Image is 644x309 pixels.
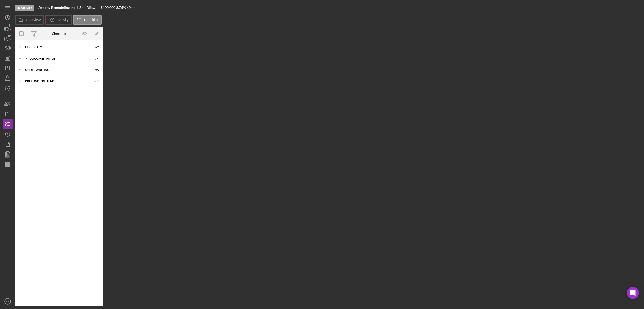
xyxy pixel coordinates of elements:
[90,80,99,83] div: 0 / 15
[90,57,99,60] div: 0 / 20
[25,68,87,71] div: Underwriting
[26,18,41,22] label: Overview
[79,6,101,10] div: Snir Bijawi
[116,6,126,10] div: 8.75 %
[127,6,136,10] div: 60 mo
[101,5,115,10] span: $100,000
[627,287,639,299] div: Open Intercom Messenger
[73,15,102,25] button: Checklist
[25,46,87,49] div: Eligibility
[38,6,75,10] b: Atticity Remodeling Inc
[15,15,44,25] button: Overview
[45,15,72,25] button: Activity
[52,32,66,36] div: Checklist
[84,18,98,22] label: Checklist
[15,5,34,11] div: Eligibility
[29,57,87,60] div: Documentation
[90,46,99,49] div: 6 / 6
[90,68,99,71] div: 0 / 8
[6,300,9,303] text: AE
[57,18,68,22] label: Activity
[25,80,87,83] div: Prefunding Items
[3,296,13,306] button: AE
